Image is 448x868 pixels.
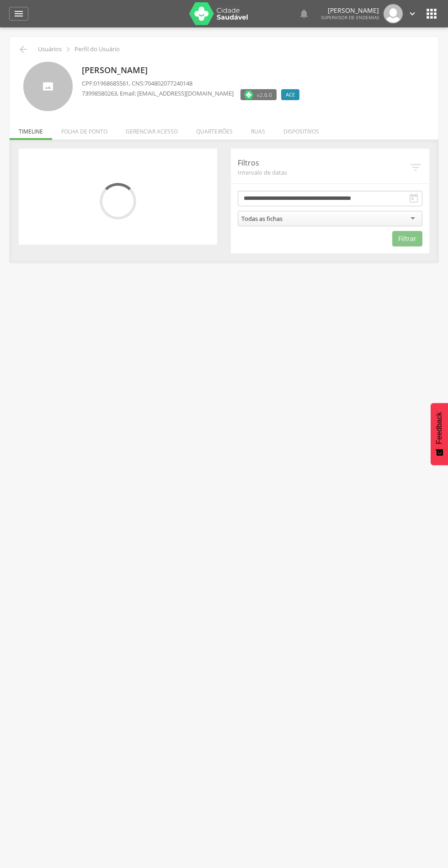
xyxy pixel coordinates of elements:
[38,46,62,53] p: Usuários
[82,89,117,97] span: 73998580263
[407,4,417,23] a: 
[242,118,274,140] li: Ruas
[63,44,73,54] i: 
[392,231,422,246] button: Filtrar
[299,4,309,23] a: 
[13,8,24,19] i: 
[435,412,443,444] span: Feedback
[241,214,283,223] div: Todas as fichas
[82,64,304,76] p: [PERSON_NAME]
[52,118,117,140] li: Folha de ponto
[321,14,379,21] span: Supervisor de Endemias
[321,7,379,14] p: [PERSON_NAME]
[117,118,187,140] li: Gerenciar acesso
[409,161,422,174] i: 
[407,9,417,19] i: 
[82,89,234,98] p: , Email: [EMAIL_ADDRESS][DOMAIN_NAME]
[144,79,192,87] span: 704802077240148
[9,7,28,21] a: 
[299,8,309,19] i: 
[286,91,295,98] span: ACE
[238,168,409,177] span: Intervalo de datas
[82,79,304,88] p: CPF: , CNS:
[187,118,242,140] li: Quarteirões
[18,44,29,55] i: Voltar
[257,90,272,99] span: v2.6.0
[94,79,129,87] span: 01968685561
[240,89,277,100] label: Versão do aplicativo
[431,403,448,465] button: Feedback - Mostrar pesquisa
[274,118,328,140] li: Dispositivos
[408,193,419,204] i: 
[238,158,409,168] p: Filtros
[424,6,439,21] i: 
[75,46,120,53] p: Perfil do Usuário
